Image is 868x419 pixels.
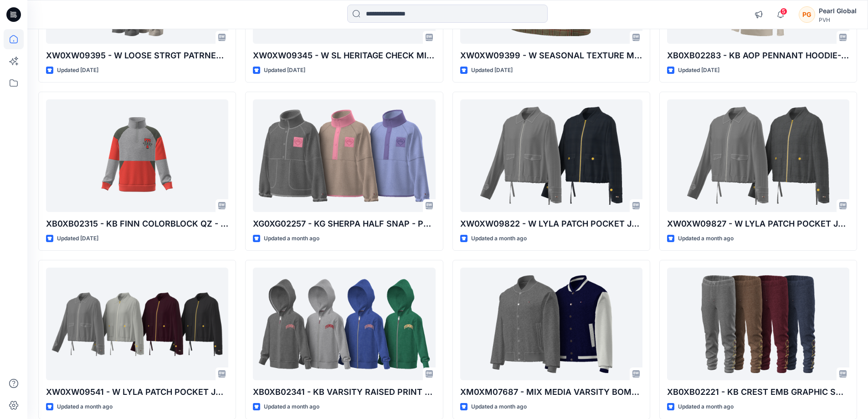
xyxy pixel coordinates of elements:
[460,268,642,380] a: XM0XM07687 - MIX MEDIA VARSITY BOMBER-FIT V02
[57,66,98,75] p: Updated [DATE]
[46,49,228,62] p: XW0XW09395 - W LOOSE STRGT PATRNED CASUALPANT-PROTO V01
[667,217,849,230] p: XW0XW09827 - W LYLA PATCH POCKET JKT- PLAID-PROTO V01
[460,99,642,212] a: XW0XW09822 - W LYLA PATCH POCKET JACKET-STRP-PROTO V01
[57,234,98,243] p: Updated [DATE]
[46,268,228,380] a: XW0XW09541 - W LYLA PATCH POCKET JACKET-SOLID-PROTO V01
[819,16,857,23] div: PVH
[780,8,787,15] span: 5
[264,66,305,75] p: Updated [DATE]
[667,268,849,380] a: XB0XB02221 - KB CREST EMB GRAPHIC SWEATPANTS - PROTO V01
[264,234,319,243] p: Updated a month ago
[46,386,228,398] p: XW0XW09541 - W LYLA PATCH POCKET JACKET-SOLID-PROTO V01
[678,234,734,243] p: Updated a month ago
[667,99,849,212] a: XW0XW09827 - W LYLA PATCH POCKET JKT- PLAID-PROTO V01
[253,99,435,212] a: XG0XG02257 - KG SHERPA HALF SNAP - PROTO - V01
[678,66,719,75] p: Updated [DATE]
[471,66,513,75] p: Updated [DATE]
[667,49,849,62] p: XB0XB02283 - KB AOP PENNANT HOODIE-PROTO-V01
[460,217,642,230] p: XW0XW09822 - W LYLA PATCH POCKET JACKET-STRP-PROTO V01
[253,386,435,398] p: XB0XB02341 - KB VARSITY RAISED PRINT FZ HOOD - PROTO - V01
[471,402,527,412] p: Updated a month ago
[46,217,228,230] p: XB0XB02315 - KB FINN COLORBLOCK QZ - PROTO - V01
[799,6,815,23] div: PG
[667,386,849,398] p: XB0XB02221 - KB CREST EMB GRAPHIC SWEATPANTS - PROTO V01
[460,49,642,62] p: XW0XW09399 - W SEASONAL TEXTURE MINI SKIRT - PROTO - V01
[253,49,435,62] p: XW0XW09345 - W SL HERITAGE CHECK MINI DRESS-PROTO-V01
[57,402,113,412] p: Updated a month ago
[253,217,435,230] p: XG0XG02257 - KG SHERPA HALF SNAP - PROTO - V01
[46,99,228,212] a: XB0XB02315 - KB FINN COLORBLOCK QZ - PROTO - V01
[264,402,319,412] p: Updated a month ago
[253,268,435,380] a: XB0XB02341 - KB VARSITY RAISED PRINT FZ HOOD - PROTO - V01
[471,234,527,243] p: Updated a month ago
[819,5,857,16] div: Pearl Global
[460,386,642,398] p: XM0XM07687 - MIX MEDIA VARSITY BOMBER-FIT V02
[678,402,734,412] p: Updated a month ago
